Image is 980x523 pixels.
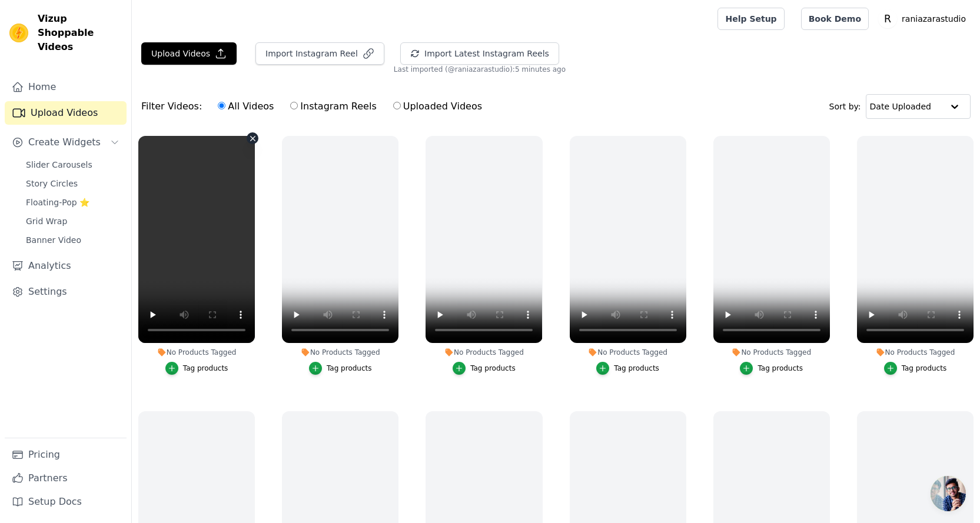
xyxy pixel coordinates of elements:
button: Tag products [165,362,228,375]
label: Instagram Reels [290,99,377,114]
text: R [884,13,891,25]
a: Book Demo [801,8,869,30]
div: Sort by: [829,94,971,119]
label: Uploaded Videos [393,99,483,114]
span: Create Widgets [28,135,101,149]
div: Tag products [902,364,947,373]
button: Tag products [596,362,659,375]
label: All Videos [217,99,274,114]
span: Vizup Shoppable Videos [38,12,122,54]
input: All Videos [218,102,225,109]
a: Banner Video [19,232,127,248]
button: Tag products [453,362,516,375]
div: No Products Tagged [857,348,974,357]
div: Tag products [470,364,516,373]
a: Home [5,75,127,99]
div: No Products Tagged [426,348,542,357]
div: Tag products [327,364,372,373]
span: Last imported (@ raniazarastudio ): 5 minutes ago [394,65,566,74]
span: Banner Video [26,234,81,246]
a: Analytics [5,254,127,278]
span: Grid Wrap [26,215,67,227]
input: Uploaded Videos [393,102,401,109]
div: Tag products [183,364,228,373]
button: Video Delete [247,132,258,144]
button: Upload Videos [141,42,237,65]
a: Upload Videos [5,101,127,125]
button: Import Latest Instagram Reels [400,42,559,65]
span: Floating-Pop ⭐ [26,196,89,208]
button: R raniazarastudio [878,8,971,29]
div: No Products Tagged [282,348,398,357]
button: Tag products [309,362,372,375]
div: Tag products [758,364,803,373]
div: Filter Videos: [141,93,489,120]
span: Slider Carousels [26,159,92,171]
span: Story Circles [26,178,78,189]
a: Setup Docs [5,490,127,514]
p: raniazarastudio [897,8,971,29]
input: Instagram Reels [290,102,298,109]
a: Pricing [5,443,127,467]
div: No Products Tagged [138,348,255,357]
button: Create Widgets [5,131,127,154]
img: Vizup [9,24,28,42]
a: Partners [5,467,127,490]
div: Tag products [614,364,659,373]
div: No Products Tagged [713,348,830,357]
a: Slider Carousels [19,156,127,173]
a: Grid Wrap [19,213,127,229]
a: Help Setup [717,8,784,30]
div: Open chat [931,476,966,511]
a: Floating-Pop ⭐ [19,194,127,211]
a: Story Circles [19,175,127,192]
button: Tag products [740,362,803,375]
a: Settings [5,280,127,304]
div: No Products Tagged [570,348,686,357]
button: Tag products [884,362,947,375]
button: Import Instagram Reel [255,42,384,65]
